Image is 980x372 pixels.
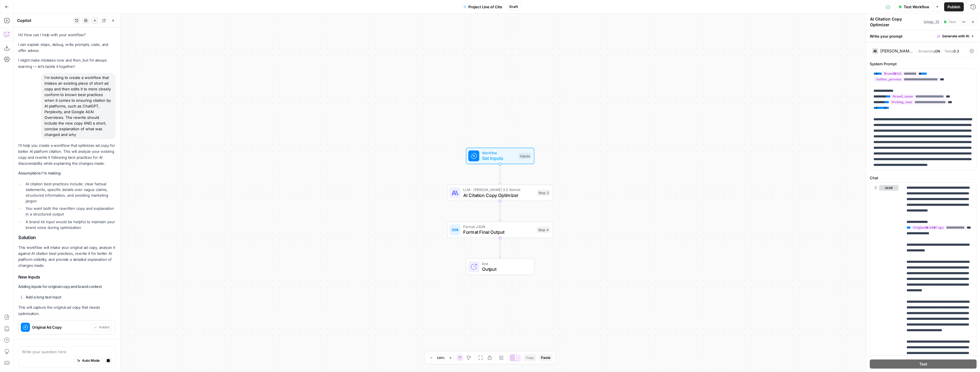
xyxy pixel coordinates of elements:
[18,42,116,54] p: I can explain steps, debug, write prompts, code, and offer advice.
[74,357,102,364] button: Auto Mode
[895,2,933,11] button: Test Workflow
[866,30,980,42] div: Write your prompt
[870,359,977,369] button: Test
[904,4,929,10] span: Test Workflow
[924,19,939,25] span: ( step_3 )
[482,155,516,162] span: Set Inputs
[41,73,116,139] div: I'm looking to create a workflow that intakes an existing piece of short ad copy and then edits i...
[482,266,528,273] span: Output
[940,48,944,54] span: |
[32,324,89,330] span: Original Ad Copy
[447,185,553,201] div: LLM · [PERSON_NAME] 3.5 SonnetAI Citation Copy OptimizerStep 3
[447,148,553,164] div: WorkflowSet InputsInputs
[463,192,534,199] span: AI Citation Copy Optimizer
[18,171,61,175] strong: Assumptions I'm making:
[944,2,964,11] button: Publish
[537,190,550,196] div: Step 3
[944,49,954,53] span: Temp
[463,187,534,192] span: LLM · [PERSON_NAME] 3.5 Sonnet
[541,355,550,360] span: Paste
[437,355,445,360] span: 120%
[18,235,116,240] h2: Solution
[539,354,553,361] button: Paste
[460,2,506,11] button: Project Line of Cite
[18,143,116,167] p: I'll help you create a workflow that optimizes ad copy for better AI platform citation. This will...
[954,49,959,53] span: 0.3
[523,354,536,361] button: Copy
[468,4,502,10] span: Project Line of Cite
[447,259,553,275] div: EndOutput
[447,221,553,238] div: Format JSONFormat Final OutputStep 4
[915,48,918,54] span: |
[17,18,71,23] div: Copilot
[870,16,922,28] textarea: AI Citation Copy Optimizer
[870,61,977,67] label: System Prompt
[499,201,501,221] g: Edge from step_3 to step_4
[537,227,550,233] div: Step 4
[941,18,958,26] button: Test
[918,49,935,53] span: Streaming
[18,284,102,289] strong: Adding inputs for original copy and brand context
[463,224,534,229] span: Format JSON
[526,355,534,360] span: Copy
[935,32,977,40] button: Generate with AI
[880,49,913,53] div: [PERSON_NAME] 3.5 Sonnet
[18,304,116,316] p: This will capture the original ad copy that needs optimization.
[463,229,534,236] span: Format Final Output
[518,153,531,159] div: Inputs
[499,238,501,258] g: Edge from step_4 to end
[935,49,940,53] span: ON
[948,4,960,10] span: Publish
[26,295,61,299] strong: Add a long text input
[24,219,116,230] li: A brand kit input would be helpful to maintain your brand voice during optimization
[879,185,899,191] button: user
[499,164,501,184] g: Edge from start to step_3
[24,181,116,204] li: AI citation best practices include: clear factual statements, specific details over vague claims,...
[482,150,516,156] span: Workflow
[18,57,116,69] p: I might make mistakes now and then, but I’m always learning — let’s tackle it together!
[942,34,969,39] span: Generate with AI
[870,175,977,181] label: Chat
[482,261,528,266] span: End
[18,32,116,38] p: Hi! How can I help with your workflow?
[99,325,109,330] span: Added
[509,4,518,9] span: Draft
[24,206,116,217] li: You want both the rewritten copy and explanation in a structured output
[82,358,100,363] span: Auto Mode
[91,324,112,331] button: Added
[919,361,927,367] span: Test
[949,19,956,25] span: Test
[18,275,116,280] h3: New Inputs
[18,245,116,269] p: This workflow will intake your original ad copy, analyze it against AI citation best practices, r...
